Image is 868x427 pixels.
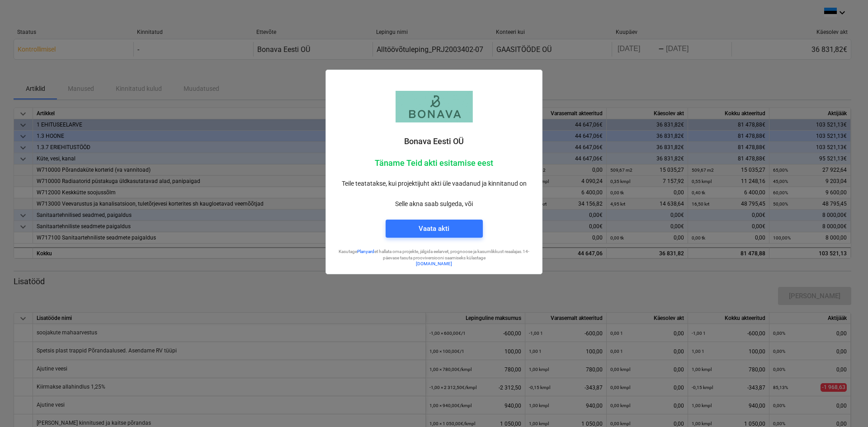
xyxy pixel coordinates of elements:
[386,220,483,238] button: Vaata akti
[416,261,452,266] a: [DOMAIN_NAME]
[333,249,535,261] p: Kasutage et hallata oma projekte, jälgida eelarvet, prognoose ja kasumlikkust reaalajas. 14-päeva...
[333,158,535,169] p: Täname Teid akti esitamise eest
[419,223,449,235] div: Vaata akti
[333,136,535,147] p: Bonava Eesti OÜ
[357,249,374,254] a: Planyard
[333,199,535,209] p: Selle akna saab sulgeda, või
[333,179,535,188] p: Teile teatatakse, kui projektijuht akti üle vaadanud ja kinnitanud on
